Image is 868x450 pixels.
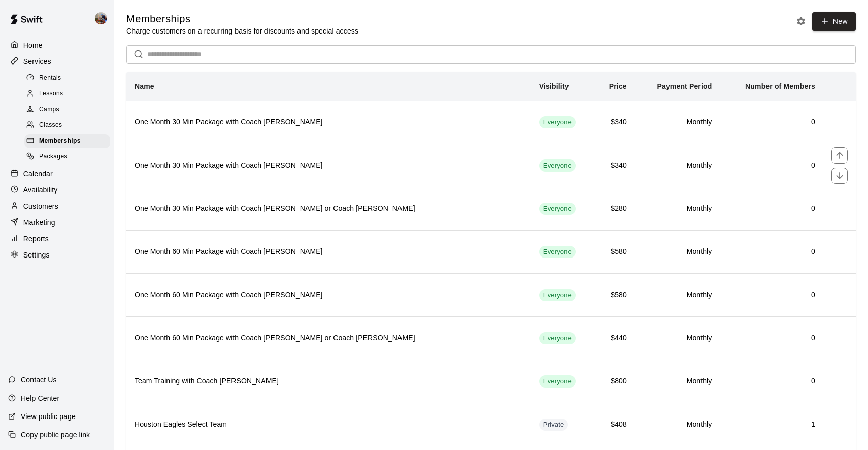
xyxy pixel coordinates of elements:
p: View public page [21,411,76,422]
h6: $340 [603,117,627,128]
span: Everyone [539,204,576,214]
span: Rentals [39,73,61,83]
a: Classes [24,118,114,134]
button: Memberships settings [793,14,809,29]
a: Services [8,54,106,69]
span: Camps [39,105,59,115]
div: This membership is hidden from the memberships page [539,419,569,431]
p: Help Center [21,393,59,403]
span: Everyone [539,161,576,171]
a: Packages [24,149,114,165]
h6: One Month 60 Min Package with Coach [PERSON_NAME] [135,290,523,301]
h6: Monthly [643,117,712,128]
h5: Memberships [126,12,358,26]
a: Availability [8,182,106,198]
div: Blaine Johnson [93,8,114,28]
h6: 0 [728,203,815,214]
b: Price [609,82,627,90]
h6: Monthly [643,203,712,214]
span: Everyone [539,291,576,300]
h6: 0 [728,117,815,128]
button: move item up [831,147,848,164]
p: Customers [23,201,58,211]
b: Visibility [539,82,569,90]
b: Payment Period [657,82,712,90]
a: Settings [8,247,106,263]
p: Settings [23,250,50,260]
h6: Monthly [643,246,712,258]
h6: Monthly [643,419,712,430]
h6: One Month 30 Min Package with Coach [PERSON_NAME] or Coach [PERSON_NAME] [135,203,523,214]
a: Reports [8,231,106,246]
h6: Monthly [643,333,712,344]
div: Lessons [24,87,110,101]
h6: One Month 30 Min Package with Coach [PERSON_NAME] [135,160,523,171]
h6: Monthly [643,290,712,301]
div: Classes [24,118,110,133]
div: Camps [24,103,110,117]
div: This membership is visible to all customers [539,116,576,128]
span: Private [539,420,569,430]
h6: $340 [603,160,627,171]
h6: One Month 60 Min Package with Coach [PERSON_NAME] [135,246,523,258]
p: Reports [23,234,49,244]
span: Everyone [539,334,576,343]
p: Charge customers on a recurring basis for discounts and special access [126,26,358,36]
h6: One Month 30 Min Package with Coach [PERSON_NAME] [135,117,523,128]
h6: $408 [603,419,627,430]
h6: $580 [603,290,627,301]
span: Classes [39,120,62,131]
span: Lessons [39,89,63,99]
h6: $440 [603,333,627,344]
h6: 0 [728,290,815,301]
span: Packages [39,152,68,162]
p: Availability [23,185,58,195]
h6: 0 [728,246,815,258]
h6: 1 [728,419,815,430]
a: Customers [8,199,106,214]
div: This membership is visible to all customers [539,332,576,344]
span: Everyone [539,247,576,257]
h6: 0 [728,376,815,387]
a: Rentals [24,70,114,86]
div: This membership is visible to all customers [539,289,576,301]
a: Home [8,38,106,53]
div: This membership is visible to all customers [539,159,576,172]
a: Camps [24,102,114,118]
h6: Houston Eagles Select Team [135,419,523,430]
button: move item down [831,168,848,184]
h6: $280 [603,203,627,214]
h6: One Month 60 Min Package with Coach [PERSON_NAME] or Coach [PERSON_NAME] [135,333,523,344]
a: Memberships [24,134,114,149]
p: Calendar [23,169,53,179]
h6: 0 [728,160,815,171]
img: Blaine Johnson [95,12,107,24]
div: This membership is visible to all customers [539,246,576,258]
a: Lessons [24,86,114,102]
p: Copy public page link [21,430,90,440]
p: Marketing [23,217,55,228]
b: Number of Members [745,82,815,90]
a: Marketing [8,215,106,230]
span: Memberships [39,136,81,146]
p: Contact Us [21,375,57,385]
div: This membership is visible to all customers [539,203,576,215]
span: Everyone [539,118,576,127]
a: Calendar [8,166,106,181]
h6: Monthly [643,160,712,171]
h6: $580 [603,246,627,258]
p: Home [23,40,43,50]
p: Services [23,56,51,67]
h6: $800 [603,376,627,387]
div: Rentals [24,71,110,85]
div: Memberships [24,134,110,148]
a: New [812,12,856,31]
